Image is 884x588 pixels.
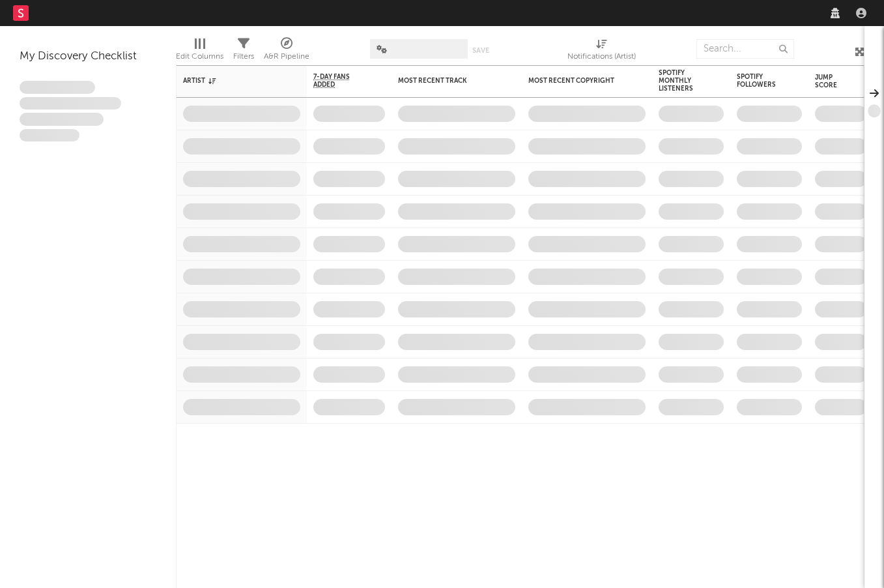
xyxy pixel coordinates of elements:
[398,77,496,85] div: Most Recent Track
[176,49,223,65] div: Edit Columns
[20,113,104,126] span: Praesent ac interdum
[659,69,704,93] div: Spotify Monthly Listeners
[20,81,95,94] span: Lorem ipsum dolor
[233,33,254,70] div: Filters
[313,73,365,89] span: 7-Day Fans Added
[176,33,223,70] div: Edit Columns
[528,77,626,85] div: Most Recent Copyright
[567,33,636,70] div: Notifications (Artist)
[183,77,281,85] div: Artist
[20,129,79,142] span: Aliquam viverra
[696,39,794,59] input: Search...
[20,97,121,110] span: Integer aliquet in purus et
[472,47,489,54] button: Save
[815,74,848,89] div: Jump Score
[20,49,156,65] div: My Discovery Checklist
[264,33,309,70] div: A&R Pipeline
[233,49,254,65] div: Filters
[737,73,782,89] div: Spotify Followers
[264,49,309,65] div: A&R Pipeline
[567,49,636,65] div: Notifications (Artist)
